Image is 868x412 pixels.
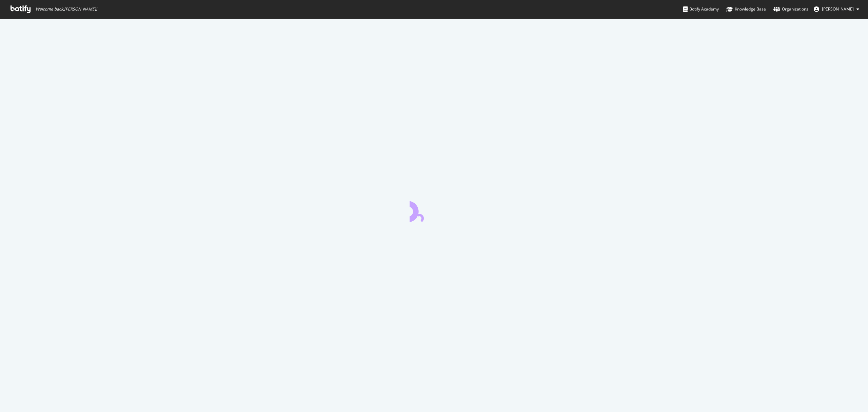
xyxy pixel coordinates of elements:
[822,6,854,12] span: Tess Healey
[773,6,808,13] div: Organizations
[36,6,97,12] span: Welcome back, [PERSON_NAME] !
[683,6,719,13] div: Botify Academy
[726,6,766,13] div: Knowledge Base
[410,198,458,222] div: animation
[808,4,865,15] button: [PERSON_NAME]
